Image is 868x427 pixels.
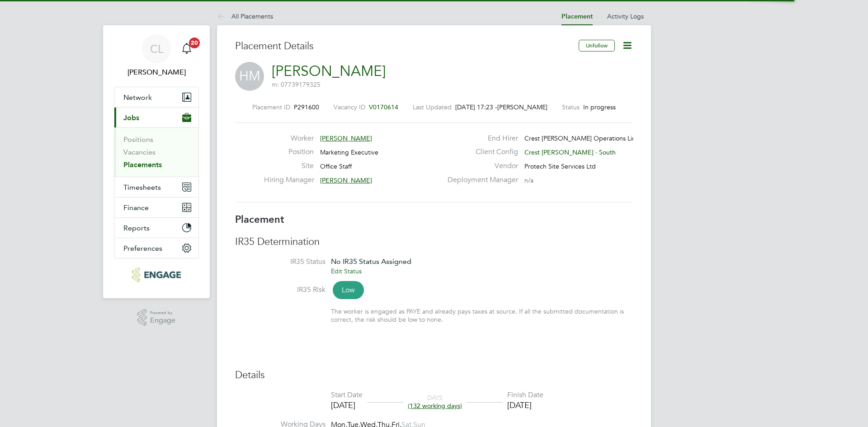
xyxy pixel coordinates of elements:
span: HM [235,62,264,91]
label: Vacancy ID [334,103,365,111]
button: Finance [114,197,198,217]
span: [PERSON_NAME] [320,176,372,184]
div: [DATE] [507,400,543,410]
h3: IR35 Determination [235,235,633,249]
span: V0170614 [369,103,398,111]
span: Finance [123,203,149,212]
b: Placement [235,213,284,225]
label: IR35 Status [235,257,325,267]
label: Position [264,147,314,157]
div: The worker is engaged as PAYE and already pays taxes at source. If all the submitted documentatio... [331,307,633,324]
span: Low [333,281,364,299]
span: m: 07739179325 [272,80,321,89]
a: Edit Status [331,267,362,275]
button: Timesheets [114,177,198,197]
span: Protech Site Services Ltd [524,162,596,170]
a: Activity Logs [607,12,644,20]
label: Last Updated [413,103,452,111]
div: Jobs [114,127,198,177]
span: (132 working days) [408,402,462,410]
span: Crest [PERSON_NAME] Operations Limited [524,134,649,142]
span: CL [150,43,163,55]
label: Site [264,161,314,171]
button: Network [114,87,198,107]
h3: Placement Details [235,40,572,53]
span: Crest [PERSON_NAME] - South [524,148,616,156]
a: 20 [178,34,196,63]
button: Reports [114,218,198,238]
a: Vacancies [123,148,156,156]
button: Unfollow [579,40,615,52]
span: n/a [524,176,533,184]
label: Deployment Manager [442,175,518,185]
div: Start Date [331,390,363,400]
label: Client Config [442,147,518,157]
span: No IR35 Status Assigned [331,257,411,266]
span: [PERSON_NAME] [320,134,372,142]
a: Positions [123,135,153,144]
span: Chloe Lyons [114,67,199,78]
label: IR35 Risk [235,285,325,295]
a: All Placements [217,12,273,20]
span: Reports [123,224,150,232]
label: Vendor [442,161,518,171]
span: P291600 [294,103,319,111]
label: Hiring Manager [264,175,314,185]
div: [DATE] [331,400,363,410]
span: Office Staff [320,162,352,170]
span: Preferences [123,244,162,253]
img: protechltd-logo-retina.png [132,267,180,282]
span: Engage [150,317,175,324]
a: [PERSON_NAME] [272,62,386,80]
span: Timesheets [123,183,161,192]
span: Powered by [150,309,175,317]
div: Finish Date [507,390,543,400]
nav: Main navigation [103,25,210,298]
label: Status [562,103,580,111]
span: Marketing Executive [320,148,378,156]
button: Preferences [114,238,198,258]
div: DAYS [403,394,467,410]
span: In progress [583,103,616,111]
label: Placement ID [252,103,290,111]
a: Placement [561,13,593,20]
a: Go to home page [114,267,199,282]
span: 20 [189,38,200,48]
button: Jobs [114,108,198,127]
a: Placements [123,160,162,169]
a: CL[PERSON_NAME] [114,34,199,78]
label: Worker [264,134,314,143]
span: Network [123,93,152,102]
label: End Hirer [442,134,518,143]
span: [DATE] 17:23 - [455,103,497,111]
span: Jobs [123,113,139,122]
h3: Details [235,369,633,382]
span: [PERSON_NAME] [497,103,547,111]
a: Powered byEngage [137,309,176,326]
